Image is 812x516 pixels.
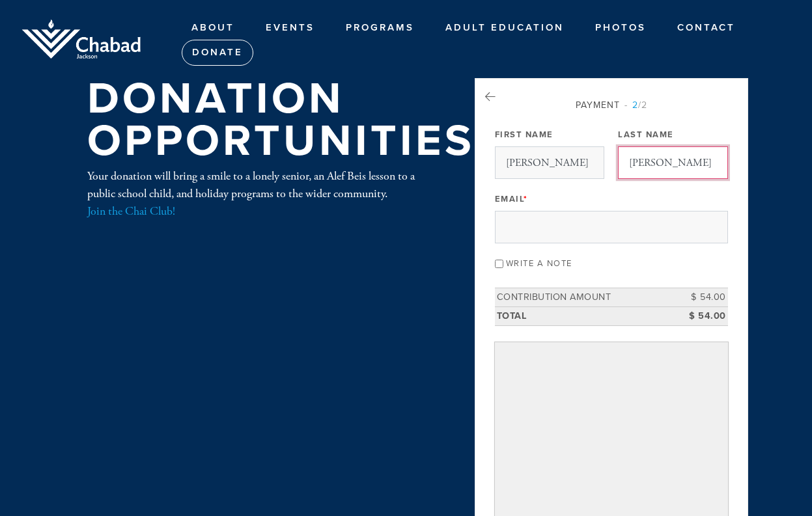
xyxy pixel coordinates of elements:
h1: Donation Opportunities [87,78,475,162]
span: /2 [624,100,647,111]
div: Payment [495,98,728,112]
img: Jackson%20Logo_0.png [20,18,143,61]
a: PROGRAMS [336,16,424,40]
td: Total [495,306,669,325]
a: Donate [182,40,253,66]
a: Adult Education [436,16,574,40]
span: 2 [632,100,638,111]
a: ABOUT [182,16,244,40]
span: This field is required. [524,194,528,204]
a: Join the Chai Club! [87,204,175,219]
label: Write a note [506,258,572,269]
a: Photos [585,16,656,40]
label: Last Name [618,129,674,141]
td: $ 54.00 [669,306,728,325]
td: Contribution Amount [495,288,669,307]
td: $ 54.00 [669,288,728,307]
div: Your donation will bring a smile to a lonely senior, an Alef Beis lesson to a public school child... [87,167,432,220]
label: First Name [495,129,553,141]
label: Email [495,193,528,205]
a: Contact [667,16,745,40]
a: Events [256,16,324,40]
